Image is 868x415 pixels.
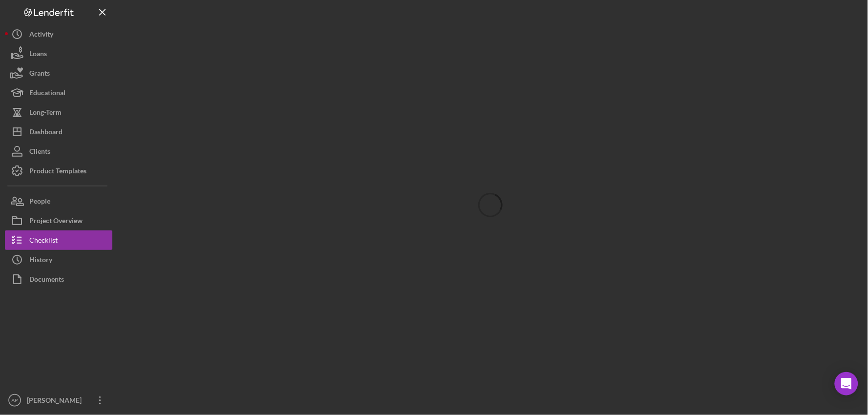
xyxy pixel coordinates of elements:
button: Dashboard [5,122,112,142]
div: History [29,250,52,272]
div: Activity [29,24,53,46]
button: Checklist [5,230,112,250]
button: Grants [5,63,112,83]
button: Loans [5,44,112,63]
button: Project Overview [5,211,112,230]
button: Product Templates [5,161,112,181]
div: People [29,191,50,213]
div: Open Intercom Messenger [835,372,858,395]
div: Product Templates [29,161,86,183]
div: Project Overview [29,211,83,233]
div: Long-Term [29,103,62,124]
button: Educational [5,83,112,103]
div: Educational [29,83,65,105]
button: Activity [5,24,112,44]
div: [PERSON_NAME] [24,391,88,413]
div: Dashboard [29,122,63,144]
div: Loans [29,44,47,66]
div: Checklist [29,230,58,252]
button: People [5,191,112,211]
div: Documents [29,270,64,291]
button: Documents [5,270,112,289]
text: AP [12,398,18,403]
div: Clients [29,142,50,164]
button: Clients [5,142,112,161]
button: History [5,250,112,270]
div: Grants [29,63,50,85]
button: AP[PERSON_NAME] [5,391,112,410]
button: Long-Term [5,103,112,122]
